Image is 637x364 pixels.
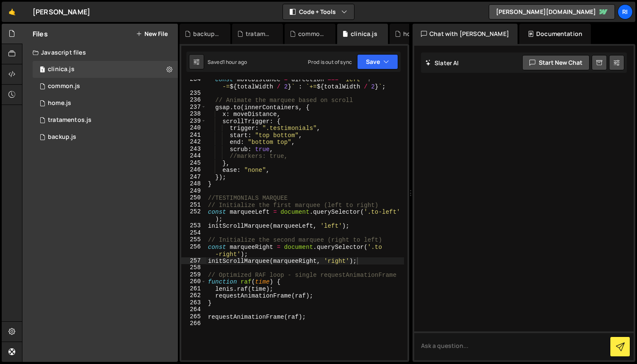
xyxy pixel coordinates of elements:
div: [PERSON_NAME] [33,7,90,17]
div: 259 [181,271,206,279]
div: common.js [48,83,80,90]
div: tratamentos.js [33,112,178,129]
div: 234 [181,76,206,90]
div: backup.js [48,133,76,141]
div: 261 [181,285,206,292]
button: Save [357,54,398,69]
div: clinica.js [351,30,377,38]
div: 243 [181,146,206,153]
div: 262 [181,292,206,299]
button: New File [136,30,168,37]
div: 250 [181,194,206,201]
div: 260 [181,278,206,285]
h2: Slater AI [425,59,459,67]
div: 12452/42849.js [33,129,178,146]
button: Code + Tools [283,4,354,19]
div: 12452/42847.js [33,78,178,95]
div: 242 [181,138,206,146]
div: 239 [181,118,206,125]
div: tratamentos.js [48,116,91,124]
div: clinica.js [48,66,75,73]
div: 244 [181,152,206,160]
div: 245 [181,160,206,167]
div: clinica.js [33,61,178,78]
div: 237 [181,104,206,111]
div: 1 hour ago [223,58,247,66]
div: 254 [181,229,206,237]
div: 258 [181,264,206,271]
div: homepage_salvato.js [403,30,430,38]
div: 264 [181,306,206,313]
div: tratamentos.js [246,30,273,38]
div: 241 [181,132,206,139]
a: 🤙 [2,2,22,22]
div: Chat with [PERSON_NAME] [413,24,518,44]
button: Start new chat [522,55,590,70]
div: Documentation [519,24,591,44]
a: [PERSON_NAME][DOMAIN_NAME] [489,4,615,19]
div: 249 [181,188,206,195]
div: 255 [181,236,206,243]
div: 246 [181,166,206,174]
div: 240 [181,124,206,132]
div: 235 [181,90,206,97]
div: common.js [298,30,325,38]
span: 1 [40,67,45,74]
div: 251 [181,201,206,209]
h2: Files [33,29,48,39]
div: 256 [181,243,206,257]
div: 248 [181,180,206,188]
div: Prod is out of sync [308,58,352,66]
div: backup.js [193,30,220,38]
div: 236 [181,97,206,104]
div: 266 [181,320,206,327]
div: 12452/30174.js [33,95,178,112]
div: 238 [181,110,206,118]
div: 252 [181,208,206,222]
a: Ri [618,4,633,19]
div: 265 [181,313,206,320]
div: home.js [48,99,71,107]
div: Saved [208,58,247,66]
div: 263 [181,299,206,306]
div: 253 [181,222,206,229]
div: 247 [181,174,206,181]
div: Javascript files [22,44,178,61]
div: 257 [181,257,206,265]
